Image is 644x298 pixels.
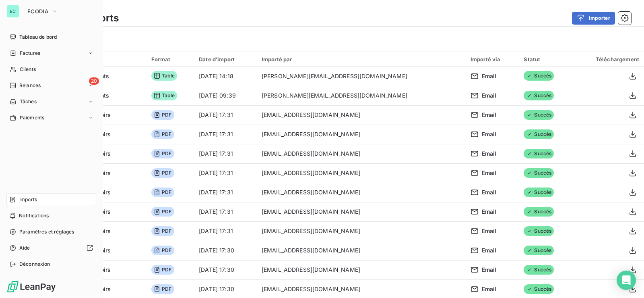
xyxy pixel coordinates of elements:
span: Table [151,91,177,100]
span: PDF [151,284,174,294]
div: Téléchargement [577,56,639,63]
span: Déconnexion [19,260,50,268]
td: [EMAIL_ADDRESS][DOMAIN_NAME] [257,202,466,221]
span: Succès [524,71,554,81]
span: PDF [151,226,174,236]
img: Logo LeanPay [6,280,56,293]
span: Succès [524,246,554,255]
span: PDF [151,110,174,120]
div: Open Intercom Messenger [617,271,636,290]
span: Paiements [20,114,44,121]
td: [DATE] 17:31 [194,125,257,144]
td: [DATE] 17:31 [194,105,257,125]
span: PDF [151,246,174,255]
span: Relances [19,82,41,89]
span: Email [482,208,497,216]
span: Tâches [20,98,37,105]
a: Aide [6,242,96,254]
span: Email [482,246,497,254]
span: Email [482,72,497,80]
span: Succès [524,110,554,120]
span: Succès [524,284,554,294]
span: Aide [19,244,30,252]
td: [EMAIL_ADDRESS][DOMAIN_NAME] [257,241,466,260]
span: PDF [151,265,174,275]
span: ECODIA [27,8,48,15]
td: [PERSON_NAME][EMAIL_ADDRESS][DOMAIN_NAME] [257,67,466,86]
td: [DATE] 17:31 [194,144,257,163]
span: Email [482,92,497,100]
td: [EMAIL_ADDRESS][DOMAIN_NAME] [257,221,466,241]
span: 20 [89,77,99,85]
td: [DATE] 09:39 [194,86,257,105]
td: [DATE] 17:31 [194,183,257,202]
div: EC [6,5,19,18]
td: [EMAIL_ADDRESS][DOMAIN_NAME] [257,260,466,279]
span: Succès [524,188,554,197]
span: Email [482,111,497,119]
span: PDF [151,149,174,158]
td: [EMAIL_ADDRESS][DOMAIN_NAME] [257,144,466,163]
span: Succès [524,91,554,100]
span: Notifications [19,212,49,219]
span: Email [482,130,497,138]
td: [DATE] 17:31 [194,163,257,183]
span: PDF [151,188,174,197]
td: [EMAIL_ADDRESS][DOMAIN_NAME] [257,163,466,183]
td: [PERSON_NAME][EMAIL_ADDRESS][DOMAIN_NAME] [257,86,466,105]
span: Email [482,285,497,293]
td: [EMAIL_ADDRESS][DOMAIN_NAME] [257,105,466,125]
div: Statut [524,56,568,63]
span: Tableau de bord [19,33,57,41]
div: Date d’import [199,56,252,63]
span: Email [482,150,497,158]
span: Table [151,71,177,81]
td: [DATE] 17:31 [194,202,257,221]
span: Factures [20,50,40,57]
span: Paramètres et réglages [19,228,74,235]
td: [DATE] 14:18 [194,67,257,86]
span: Succès [524,168,554,178]
span: Succès [524,207,554,217]
div: Importé via [471,56,514,63]
span: Imports [19,196,37,203]
span: Succès [524,265,554,275]
button: Importer [572,12,615,25]
span: PDF [151,168,174,178]
span: PDF [151,207,174,217]
span: Email [482,227,497,235]
td: [DATE] 17:30 [194,241,257,260]
span: Succès [524,226,554,236]
span: Email [482,169,497,177]
td: [EMAIL_ADDRESS][DOMAIN_NAME] [257,125,466,144]
td: [DATE] 17:31 [194,221,257,241]
div: Format [151,56,189,63]
span: Succès [524,129,554,139]
span: Clients [20,66,36,73]
span: Email [482,188,497,196]
span: PDF [151,129,174,139]
div: Importé par [262,56,461,63]
span: Email [482,266,497,274]
span: Succès [524,149,554,158]
td: [EMAIL_ADDRESS][DOMAIN_NAME] [257,183,466,202]
td: [DATE] 17:30 [194,260,257,279]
